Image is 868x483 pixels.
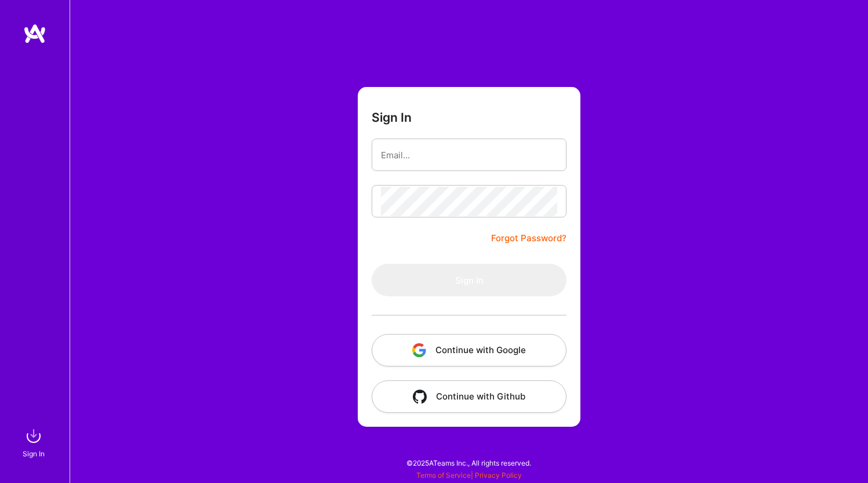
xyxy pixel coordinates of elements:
[416,471,471,480] a: Terms of Service
[372,380,566,413] button: Continue with Github
[412,343,426,357] img: icon
[372,264,566,296] button: Sign In
[416,471,522,480] span: |
[381,140,557,170] input: Email...
[491,231,566,245] a: Forgot Password?
[24,424,45,460] a: sign inSign In
[372,110,412,125] h3: Sign In
[475,471,522,480] a: Privacy Policy
[70,448,868,477] div: © 2025 ATeams Inc., All rights reserved.
[372,334,566,366] button: Continue with Google
[23,448,45,460] div: Sign In
[413,390,427,404] img: icon
[22,424,45,448] img: sign in
[23,23,46,44] img: logo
